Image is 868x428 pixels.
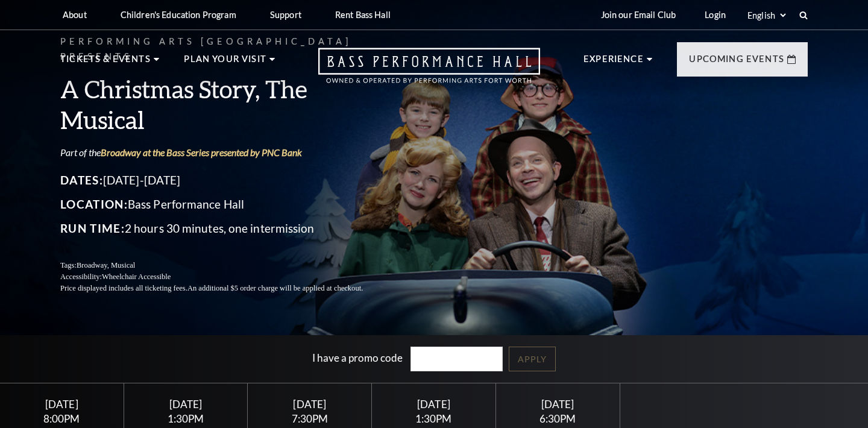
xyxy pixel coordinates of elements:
[689,52,784,74] p: Upcoming Events
[60,219,392,238] p: 2 hours 30 minutes, one intermission
[386,414,481,424] div: 1:30PM
[745,10,788,21] select: Select:
[262,398,357,411] div: [DATE]
[60,195,392,214] p: Bass Performance Hall
[312,351,403,364] label: I have a promo code
[14,414,109,424] div: 8:00PM
[60,52,151,74] p: Tickets & Events
[60,173,103,187] span: Dates:
[262,414,357,424] div: 7:30PM
[60,283,392,294] p: Price displayed includes all ticketing fees.
[121,10,236,20] p: Children's Education Program
[511,398,605,411] div: [DATE]
[270,10,301,20] p: Support
[77,261,135,269] span: Broadway, Musical
[60,271,392,283] p: Accessibility:
[335,10,391,20] p: Rent Bass Hall
[60,197,128,211] span: Location:
[102,272,171,281] span: Wheelchair Accessible
[184,52,266,74] p: Plan Your Visit
[60,221,125,235] span: Run Time:
[60,146,392,159] p: Part of the
[138,398,233,411] div: [DATE]
[187,284,363,292] span: An additional $5 order charge will be applied at checkout.
[511,414,605,424] div: 6:30PM
[386,398,481,411] div: [DATE]
[583,52,644,74] p: Experience
[14,398,109,411] div: [DATE]
[101,146,302,158] a: Broadway at the Bass Series presented by PNC Bank
[60,260,392,271] p: Tags:
[60,171,392,190] p: [DATE]-[DATE]
[138,414,233,424] div: 1:30PM
[63,10,87,20] p: About
[60,74,392,135] h3: A Christmas Story, The Musical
